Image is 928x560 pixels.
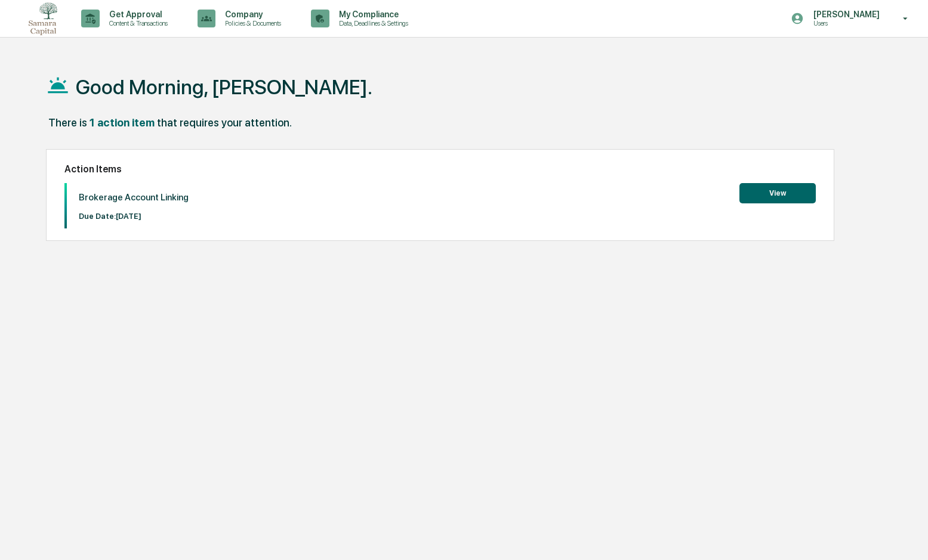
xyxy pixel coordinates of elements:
[64,163,816,175] h2: Action Items
[76,75,372,99] h1: Good Morning, [PERSON_NAME].
[215,19,287,27] p: Policies & Documents
[100,19,174,27] p: Content & Transactions
[79,212,189,221] p: Due Date: [DATE]
[48,116,87,129] div: There is
[804,10,886,19] p: [PERSON_NAME]
[79,192,189,203] p: Brokerage Account Linking
[215,10,287,19] p: Company
[739,183,816,203] button: View
[90,116,155,129] div: 1 action item
[739,187,816,198] a: View
[329,10,414,19] p: My Compliance
[29,2,57,35] img: logo
[157,116,292,129] div: that requires your attention.
[100,10,174,19] p: Get Approval
[329,19,414,27] p: Data, Deadlines & Settings
[804,19,886,27] p: Users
